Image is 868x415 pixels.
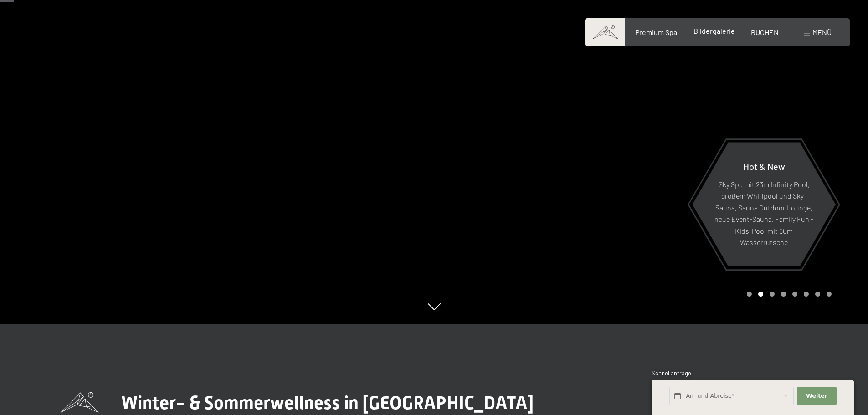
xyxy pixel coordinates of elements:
[751,28,779,36] a: BUCHEN
[743,160,785,171] span: Hot & New
[804,292,809,297] div: Carousel Page 6
[806,392,827,400] span: Weiter
[744,292,832,297] div: Carousel Pagination
[693,26,735,35] a: Bildergalerie
[781,292,786,297] div: Carousel Page 4
[797,387,836,405] button: Weiter
[812,28,832,36] span: Menü
[635,28,677,36] a: Premium Spa
[692,142,836,267] a: Hot & New Sky Spa mit 23m Infinity Pool, großem Whirlpool und Sky-Sauna, Sauna Outdoor Lounge, ne...
[827,292,832,297] div: Carousel Page 8
[770,292,775,297] div: Carousel Page 3
[792,292,797,297] div: Carousel Page 5
[652,369,691,377] span: Schnellanfrage
[747,292,752,297] div: Carousel Page 1
[815,292,820,297] div: Carousel Page 7
[758,292,763,297] div: Carousel Page 2 (Current Slide)
[714,178,813,248] p: Sky Spa mit 23m Infinity Pool, großem Whirlpool und Sky-Sauna, Sauna Outdoor Lounge, neue Event-S...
